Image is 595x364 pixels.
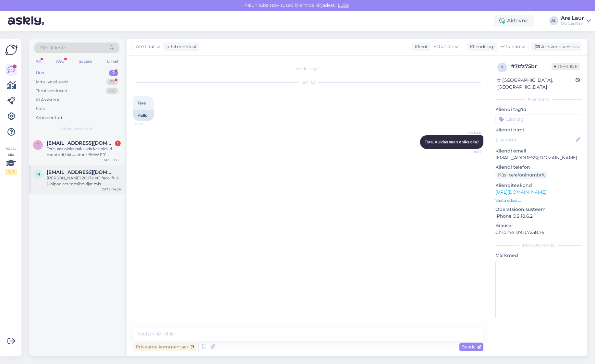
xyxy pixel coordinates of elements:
[500,43,520,50] span: Estonian
[552,63,580,70] span: Offline
[561,21,584,26] div: Oü CarWay
[62,126,92,132] span: Uued vestlused
[495,164,582,171] p: Kliendi telefon
[106,57,119,66] div: Email
[40,44,66,51] span: Otsi kliente
[115,140,121,146] div: 1
[106,88,118,94] div: 44
[54,57,66,66] div: Web
[36,172,40,176] span: m
[495,96,582,102] div: Kliendi info
[511,63,552,70] div: # 7tfz75br
[462,344,481,350] span: Saada
[36,70,44,76] div: Uus
[47,175,121,187] div: [PERSON_NAME] 2007a e61 faceliftile juhipoolset topsihoidjat mis armatuuri sees käib.
[336,2,351,8] span: Luba
[34,57,42,66] div: All
[495,148,582,154] p: Kliendi email
[495,127,582,133] p: Kliendi nimi
[495,154,582,161] p: [EMAIL_ADDRESS][DOMAIN_NAME]
[47,146,121,158] div: Tere, kas oleks pakkuda käsipiduri mootorit/aktuaatorit BMW F01 459BGY-le? See mootor mis asub pa...
[135,121,159,126] span: 14:49
[457,130,481,135] span: Are Laur
[425,140,479,144] span: Tere, Kuidas saan abiks olla?
[457,149,481,154] span: 16:57
[433,43,453,50] span: Estonian
[36,115,62,121] div: Arhiveeritud
[164,43,197,50] div: juhib vestlust
[102,158,121,163] div: [DATE] 15:21
[5,146,17,175] div: Vaata siia
[495,171,548,179] div: Küsi telefoninumbrit
[136,43,155,50] span: Are Laur
[495,114,582,124] input: Lisa tag
[501,65,504,70] span: 7
[495,182,582,189] p: Klienditeekond
[133,343,196,351] div: Privaatne kommentaar
[101,187,121,192] div: [DATE] 14:36
[78,57,93,66] div: Socials
[5,44,18,56] img: Askly Logo
[496,136,575,143] input: Lisa nimi
[495,222,582,229] p: Brauser
[561,16,584,21] div: Are Laur
[109,70,118,76] div: 2
[36,97,60,103] div: AI Assistent
[495,242,582,248] div: [PERSON_NAME]
[412,43,428,50] div: Klient
[495,189,546,195] a: [URL][DOMAIN_NAME]
[549,16,558,25] div: AL
[47,169,114,175] span: merilyandrejeva@gmail.com
[138,101,147,105] span: Tere,
[36,88,67,94] div: Tiimi vestlused
[494,15,534,27] div: Aktiivne
[531,42,581,51] div: Arhiveeri vestlus
[36,79,68,85] div: Minu vestlused
[495,213,582,220] p: iPhone OS 18.6.2
[495,198,582,203] p: Vaata edasi ...
[495,206,582,213] p: Operatsioonisüsteem
[133,79,483,85] div: [DATE]
[495,229,582,236] p: Chrome 139.0.7258.76
[497,77,576,91] div: [GEOGRAPHIC_DATA], [GEOGRAPHIC_DATA]
[495,252,582,259] p: Märkmed
[5,169,17,175] div: 2 / 3
[133,110,154,121] div: Hello,
[47,140,114,146] span: davrkru@gmail.com
[561,16,591,26] a: Are LaurOü CarWay
[36,105,45,112] div: Kõik
[133,66,483,72] div: Vestlus algas
[106,79,118,85] div: 87
[495,106,582,113] p: Kliendi tag'id
[467,43,495,50] div: Klienditugi
[36,142,40,147] span: d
